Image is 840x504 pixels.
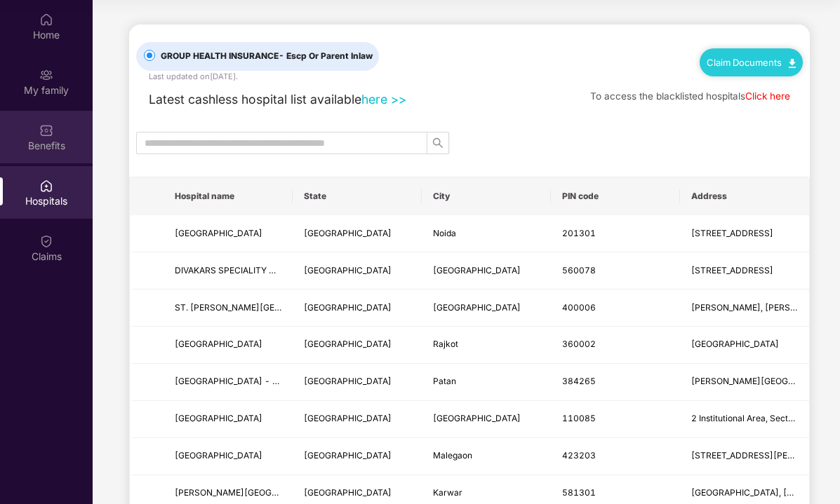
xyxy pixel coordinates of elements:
span: 384265 [562,376,596,386]
td: 2 Institutional Area, Sector 3 [680,401,809,438]
span: [GEOGRAPHIC_DATA] [691,339,779,349]
span: [GEOGRAPHIC_DATA] [175,228,262,238]
span: [GEOGRAPHIC_DATA] - [GEOGRAPHIC_DATA] [175,376,360,386]
td: ST. ELIZABETH S HOSPITAL [164,290,293,327]
td: DIVAKARS SPECIALITY HOSPITAL [164,252,293,290]
th: City [422,177,551,215]
span: search [427,137,448,149]
td: Block X-1, Vyapar Marg, L-94, Sector 12 [680,215,809,252]
span: [GEOGRAPHIC_DATA] [433,265,521,275]
td: Noida [422,215,551,252]
span: 110085 [562,413,596,423]
span: 560078 [562,265,596,275]
span: GROUP HEALTH INSURANCE [155,50,378,63]
td: KHUSHEE EYE HOSPITAL LASER CENTER [164,327,293,364]
span: [STREET_ADDRESS] [691,265,773,275]
span: DIVAKARS SPECIALITY HOSPITAL [175,265,310,275]
span: [GEOGRAPHIC_DATA] [304,302,392,313]
span: [GEOGRAPHIC_DATA] [304,228,392,238]
span: Hospital name [175,191,281,202]
td: Rajkot [422,327,551,364]
td: JAIPUR GOLDEN HOSPITAL [164,401,293,438]
td: Uttar Pradesh [293,215,422,252]
span: [GEOGRAPHIC_DATA] [304,487,392,498]
td: INDU MEMORIAL HOSPITAL [164,438,293,475]
a: Claim Documents [707,57,796,68]
a: here >> [361,92,406,107]
td: Mumbai [422,290,551,327]
span: [GEOGRAPHIC_DATA] [433,302,521,313]
span: Address [691,191,798,202]
td: 313 PLOT NO 70/3 2 ND FLOOR SHREE SANKET EMPIRE, BEHIND DISTRICT COURT [680,438,809,475]
span: 581301 [562,487,596,498]
span: To access the blacklisted hospitals [590,90,745,102]
span: 2 Institutional Area, Sector 3 [691,413,804,423]
span: 360002 [562,339,596,349]
td: Patan [422,364,551,401]
td: 2nd Floor Shri Ram Complex, Kothariya Road [680,327,809,364]
a: Click here [745,90,790,102]
span: Latest cashless hospital list available [149,92,361,107]
span: ST. [PERSON_NAME][GEOGRAPHIC_DATA] [175,302,347,313]
button: search [427,132,449,154]
img: svg+xml;base64,PHN2ZyBpZD0iQmVuZWZpdHMiIHhtbG5zPSJodHRwOi8vd3d3LnczLm9yZy8yMDAwL3N2ZyIgd2lkdGg9Ij... [39,123,53,137]
span: [PERSON_NAME][GEOGRAPHIC_DATA] [175,487,332,498]
span: Karwar [433,487,462,498]
span: 423203 [562,450,596,461]
th: State [293,177,422,215]
img: svg+xml;base64,PHN2ZyBpZD0iQ2xhaW0iIHhtbG5zPSJodHRwOi8vd3d3LnczLm9yZy8yMDAwL3N2ZyIgd2lkdGg9IjIwIi... [39,234,53,248]
span: [GEOGRAPHIC_DATA] [175,413,262,423]
td: J Mehta, Malbar Hill [680,290,809,327]
span: [GEOGRAPHIC_DATA] [304,450,392,461]
span: Patan [433,376,456,386]
td: Delhi [293,401,422,438]
span: Noida [433,228,456,238]
td: Bangalore [422,252,551,290]
td: Maharashtra [293,290,422,327]
span: [GEOGRAPHIC_DATA] [304,376,392,386]
span: Rajkot [433,339,458,349]
span: [GEOGRAPHIC_DATA] [304,413,392,423]
span: [STREET_ADDRESS] [691,228,773,238]
td: METRO HOSPITAL AND HEART INSTITUTE [164,215,293,252]
td: Gujarat [293,327,422,364]
span: 400006 [562,302,596,313]
div: Last updated on [DATE] . [149,71,238,83]
td: Maharashtra [293,438,422,475]
span: [PERSON_NAME], [PERSON_NAME] [691,302,834,313]
span: - Escp Or Parent Inlaw [279,50,373,61]
td: Kilachand Center, Station Road [680,364,809,401]
span: [GEOGRAPHIC_DATA] [433,413,521,423]
td: New Delhi [422,401,551,438]
span: Malegaon [433,450,472,461]
th: PIN code [551,177,680,215]
span: [GEOGRAPHIC_DATA] [175,450,262,461]
span: 201301 [562,228,596,238]
span: [GEOGRAPHIC_DATA] [175,339,262,349]
td: Gujarat [293,364,422,401]
span: [GEOGRAPHIC_DATA] [304,265,392,275]
img: svg+xml;base64,PHN2ZyB4bWxucz0iaHR0cDovL3d3dy53My5vcmcvMjAwMC9zdmciIHdpZHRoPSIxMC40IiBoZWlnaHQ9Ij... [789,59,796,68]
img: svg+xml;base64,PHN2ZyB3aWR0aD0iMjAiIGhlaWdodD0iMjAiIHZpZXdCb3g9IjAgMCAyMCAyMCIgZmlsbD0ibm9uZSIgeG... [39,68,53,82]
span: [GEOGRAPHIC_DATA] [304,339,392,349]
td: AGRAWAL HOSPITAL - PATAN [164,364,293,401]
td: No 220, 9th Cross Road, 2nd Phase, J P Nagar [680,252,809,290]
td: Karnataka [293,252,422,290]
th: Address [680,177,809,215]
th: Hospital name [164,177,293,215]
img: svg+xml;base64,PHN2ZyBpZD0iSG9tZSIgeG1sbnM9Imh0dHA6Ly93d3cudzMub3JnLzIwMDAvc3ZnIiB3aWR0aD0iMjAiIG... [39,13,53,27]
td: Malegaon [422,438,551,475]
img: svg+xml;base64,PHN2ZyBpZD0iSG9zcGl0YWxzIiB4bWxucz0iaHR0cDovL3d3dy53My5vcmcvMjAwMC9zdmciIHdpZHRoPS... [39,179,53,193]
